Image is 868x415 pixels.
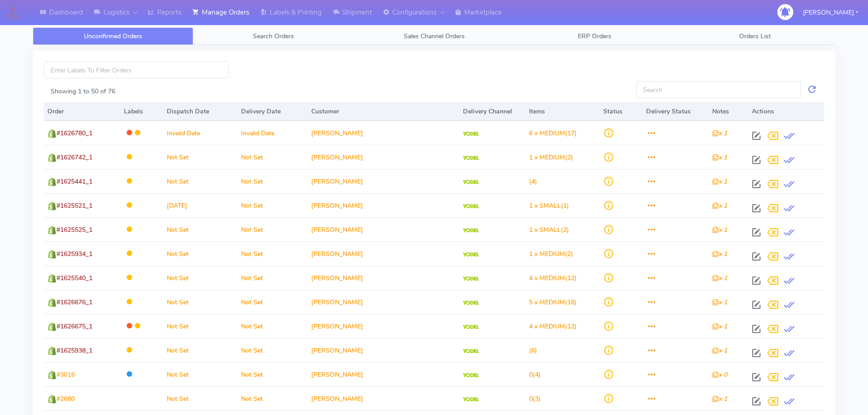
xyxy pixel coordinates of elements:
[463,180,479,184] img: Yodel
[712,395,727,403] i: x 1
[529,322,577,331] span: (12)
[237,241,308,266] td: Not Set
[712,129,727,138] i: x 1
[308,193,459,217] td: [PERSON_NAME]
[642,102,709,121] th: Delivery Status
[712,322,727,331] i: x 1
[308,386,459,410] td: [PERSON_NAME]
[163,121,237,145] td: Invalid Date
[163,193,237,217] td: [DATE]
[600,102,642,121] th: Status
[56,370,75,379] span: #3016
[163,362,237,386] td: Not Set
[463,204,479,209] img: Yodel
[459,102,525,121] th: Delivery Channel
[56,225,92,234] span: #1625525_1
[463,373,479,378] img: Yodel
[163,266,237,290] td: Not Set
[237,193,308,217] td: Not Set
[748,102,824,121] th: Actions
[529,395,541,403] span: (3)
[529,298,577,307] span: (16)
[84,32,142,41] span: Unconfirmed Orders
[56,274,92,282] span: #1625540_1
[463,349,479,354] img: Yodel
[529,177,537,186] span: (4)
[529,153,573,162] span: (2)
[33,27,835,45] ul: Tabs
[463,132,479,136] img: Yodel
[120,102,163,121] th: Labels
[56,322,92,331] span: #1626675_1
[578,32,611,41] span: ERP Orders
[163,314,237,338] td: Not Set
[163,386,237,410] td: Not Set
[529,250,573,258] span: (2)
[56,250,92,258] span: #1625934_1
[529,129,565,138] span: 6 x MEDIUM
[529,274,577,282] span: (12)
[163,290,237,314] td: Not Set
[237,290,308,314] td: Not Set
[463,301,479,305] img: Yodel
[308,169,459,193] td: [PERSON_NAME]
[712,177,727,186] i: x 1
[636,81,801,98] input: Search
[529,201,569,210] span: (1)
[712,298,727,307] i: x 1
[463,277,479,281] img: Yodel
[529,322,565,331] span: 4 x MEDIUM
[56,298,92,307] span: #1626676_1
[529,370,541,379] span: (4)
[463,252,479,257] img: Yodel
[529,201,561,210] span: 1 x SMALL
[529,225,569,234] span: (2)
[56,395,75,403] span: #2680
[308,121,459,145] td: [PERSON_NAME]
[529,346,537,355] span: (6)
[237,386,308,410] td: Not Set
[308,217,459,241] td: [PERSON_NAME]
[237,338,308,362] td: Not Set
[525,102,600,121] th: Items
[529,129,577,138] span: (17)
[404,32,465,41] span: Sales Channel Orders
[163,169,237,193] td: Not Set
[712,201,727,210] i: x 1
[712,153,727,162] i: x 1
[237,266,308,290] td: Not Set
[237,217,308,241] td: Not Set
[237,145,308,169] td: Not Set
[56,177,92,186] span: #1625441_1
[712,346,727,355] i: x 1
[308,290,459,314] td: [PERSON_NAME]
[308,338,459,362] td: [PERSON_NAME]
[463,228,479,233] img: Yodel
[529,274,565,282] span: 4 x MEDIUM
[237,169,308,193] td: Not Set
[308,102,459,121] th: Customer
[56,346,92,355] span: #1625938_1
[237,121,308,145] td: Invalid Date
[237,362,308,386] td: Not Set
[529,250,565,258] span: 1 x MEDIUM
[739,32,771,41] span: Orders List
[529,153,565,162] span: 1 x MEDIUM
[163,145,237,169] td: Not Set
[163,338,237,362] td: Not Set
[253,32,294,41] span: Search Orders
[529,395,533,403] span: 0
[308,266,459,290] td: [PERSON_NAME]
[308,145,459,169] td: [PERSON_NAME]
[51,87,115,96] label: Showing 1 to 50 of 76
[163,217,237,241] td: Not Set
[712,274,727,282] i: x 1
[712,370,727,379] i: x 0
[237,314,308,338] td: Not Set
[56,201,92,210] span: #1625521_1
[709,102,748,121] th: Notes
[44,102,120,121] th: Order
[529,225,561,234] span: 1 x SMALL
[308,314,459,338] td: [PERSON_NAME]
[56,153,92,162] span: #1626742_1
